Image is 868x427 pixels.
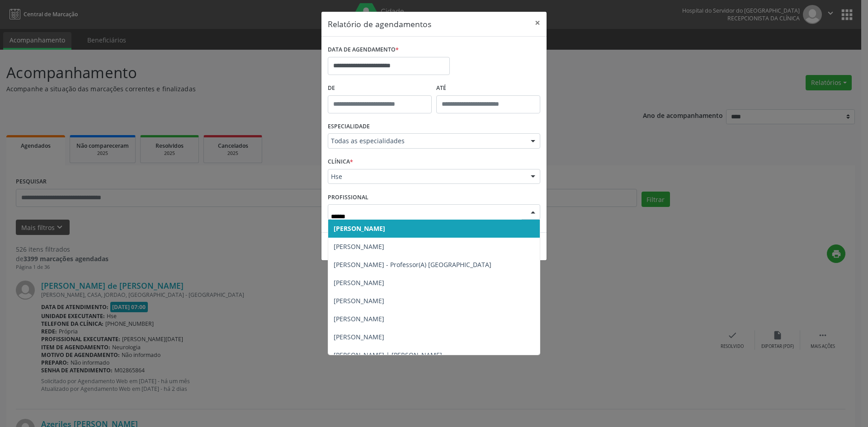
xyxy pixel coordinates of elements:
span: [PERSON_NAME] | [PERSON_NAME] [334,351,442,359]
span: [PERSON_NAME] [334,296,384,305]
label: De [328,81,432,95]
label: CLÍNICA [328,155,353,169]
label: ATÉ [436,81,540,95]
label: PROFISSIONAL [328,190,368,204]
span: [PERSON_NAME] [334,242,384,251]
span: [PERSON_NAME] - Professor(A) [GEOGRAPHIC_DATA] [334,260,491,269]
span: Todas as especialidades [331,136,522,145]
span: [PERSON_NAME] [334,224,385,233]
h5: Relatório de agendamentos [328,18,431,30]
button: Close [528,12,547,34]
label: ESPECIALIDADE [328,120,370,134]
span: [PERSON_NAME] [334,278,384,287]
span: [PERSON_NAME] [334,333,384,341]
span: Hse [331,172,522,181]
span: [PERSON_NAME] [334,314,384,323]
label: DATA DE AGENDAMENTO [328,43,399,57]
